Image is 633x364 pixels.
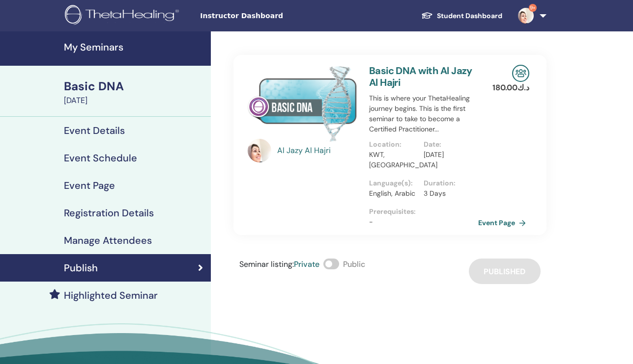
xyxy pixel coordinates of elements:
img: default.png [518,8,534,24]
p: Duration : [424,178,472,188]
span: Instructor Dashboard [200,11,347,21]
h4: Registration Details [64,207,154,219]
p: Prerequisites : [369,207,478,217]
div: [DATE] [64,95,205,106]
img: Basic DNA [248,65,357,142]
h4: Event Details [64,125,125,136]
span: Public [343,259,365,269]
h4: Event Schedule [64,152,137,164]
a: Basic DNA with Al Jazy Al Hajri [369,64,472,89]
h4: My Seminars [64,41,205,53]
h4: Highlighted Seminar [64,289,158,301]
a: Al Jazy Al Hajri [277,145,359,156]
p: [DATE] [424,150,472,160]
p: 3 Days [424,188,472,199]
p: - [369,217,478,227]
h4: Publish [64,262,98,274]
h4: Event Page [64,180,115,191]
img: In-Person Seminar [512,65,529,82]
span: 9+ [529,4,537,12]
p: Date : [424,139,472,150]
p: This is where your ThetaHealing journey begins. This is the first seminar to take to become a Cer... [369,93,478,134]
span: Private [294,259,319,269]
p: Language(s) : [369,178,418,188]
p: English, Arabic [369,188,418,199]
p: د.ك 180.00 [492,82,529,94]
img: default.png [248,139,271,162]
a: Event Page [478,215,530,230]
p: KWT, [GEOGRAPHIC_DATA] [369,150,418,170]
a: Basic DNA[DATE] [58,78,211,106]
p: Location : [369,139,418,150]
div: Basic DNA [64,78,205,95]
h4: Manage Attendees [64,234,152,246]
a: Student Dashboard [413,7,510,25]
span: Seminar listing : [239,259,294,269]
img: graduation-cap-white.svg [421,11,433,20]
img: logo.png [65,5,182,27]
